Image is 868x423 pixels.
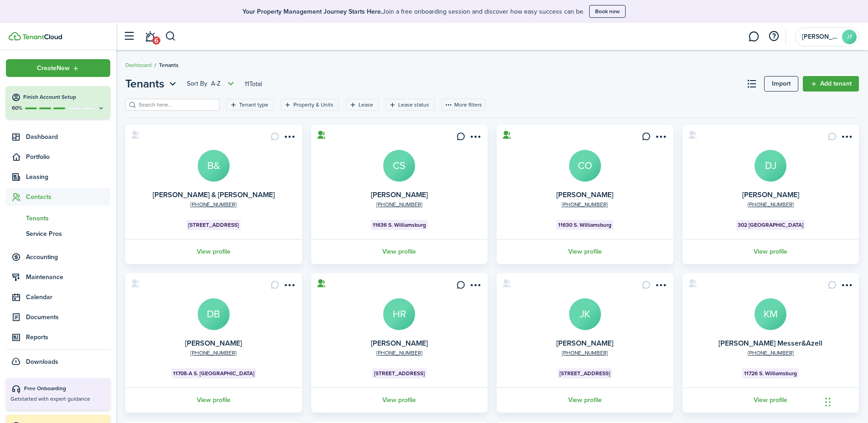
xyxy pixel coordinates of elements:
[20,395,90,403] span: started with expert guidance
[6,59,110,77] button: Open menu
[173,369,254,377] span: 11708-A S. [GEOGRAPHIC_DATA]
[10,395,106,403] p: Get
[371,338,428,348] a: [PERSON_NAME]
[124,387,303,413] a: View profile
[293,101,334,109] filter-tag-label: Property & Units
[242,7,585,16] p: Join a free onboarding session and discover how easy success can be.
[245,79,262,89] header-page-total: 11 Total
[198,150,230,182] a: B&
[346,99,379,111] filter-tag: Open filter
[125,76,179,92] button: Open menu
[242,7,382,16] b: Your Property Management Journey Starts Here.
[211,79,221,88] span: A-Z
[26,229,110,239] span: Service Pros
[383,298,415,330] a: HR
[26,152,110,162] span: Portfolio
[26,192,110,202] span: Contacts
[558,221,611,229] span: 11630 S. Williamsburg
[374,369,425,377] span: [STREET_ADDRESS]
[653,280,668,293] button: Open menu
[26,292,110,302] span: Calendar
[125,76,179,92] button: Tenants
[556,338,613,348] a: [PERSON_NAME]
[681,239,861,264] a: View profile
[187,79,211,88] span: Sort by
[745,25,762,48] a: Messaging
[239,101,268,109] filter-tag-label: Tenant type
[562,200,608,209] a: [PHONE_NUMBER]
[376,349,422,357] a: [PHONE_NUMBER]
[6,86,110,119] button: Finish Account Setup60%
[187,78,236,89] button: Open menu
[153,189,275,200] a: [PERSON_NAME] & [PERSON_NAME]
[136,101,216,109] input: Search here...
[681,387,861,413] a: View profile
[141,25,159,48] a: Notifications
[755,298,786,330] a: KM
[802,34,838,40] span: John Tyler
[6,210,110,226] a: Tenants
[26,172,110,182] span: Leasing
[26,132,110,142] span: Dashboard
[738,221,803,229] span: 302 [GEOGRAPHIC_DATA]
[190,200,236,209] a: [PHONE_NUMBER]
[556,189,613,200] a: [PERSON_NAME]
[198,298,230,330] a: DB
[310,387,489,413] a: View profile
[755,150,786,182] a: DJ
[467,132,482,144] button: Open menu
[23,93,105,101] h4: Finish Account Setup
[185,338,242,348] a: [PERSON_NAME]
[26,357,58,367] span: Downloads
[569,150,601,182] a: CO
[495,387,675,413] a: View profile
[842,30,857,44] avatar-text: JT
[26,272,110,282] span: Maintenance
[188,221,239,229] span: [STREET_ADDRESS]
[165,29,176,44] button: Search
[26,332,110,342] span: Reports
[359,101,373,109] filter-tag-label: Lease
[383,150,415,182] a: CS
[281,99,339,111] filter-tag: Open filter
[159,61,179,69] span: Tenants
[11,104,23,112] p: 60%
[187,78,236,89] button: Sort byA-Z
[6,328,110,346] a: Reports
[125,76,164,92] span: Tenants
[6,226,110,241] a: Service Pros
[560,369,610,377] span: [STREET_ADDRESS]
[495,239,675,264] a: View profile
[190,349,236,357] a: [PHONE_NUMBER]
[766,29,781,44] button: Open resource center
[24,385,106,394] div: Free Onboarding
[125,61,152,69] a: Dashboard
[152,36,160,45] span: 6
[839,280,853,293] button: Open menu
[26,252,110,262] span: Accounting
[371,189,428,200] a: [PERSON_NAME]
[764,76,798,92] a: Import
[376,200,422,209] a: [PHONE_NUMBER]
[373,221,426,229] span: 11636 S. Williamsburg
[124,239,303,264] a: View profile
[822,379,868,423] iframe: Chat Widget
[6,128,110,146] a: Dashboard
[9,32,21,41] img: TenantCloud
[26,214,110,223] span: Tenants
[653,132,668,144] button: Open menu
[589,5,626,18] button: Book now
[26,312,110,322] span: Documents
[569,298,601,330] a: JK
[825,388,831,416] div: Drag
[385,99,435,111] filter-tag: Open filter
